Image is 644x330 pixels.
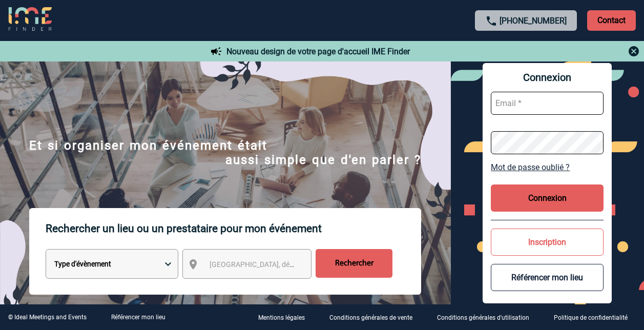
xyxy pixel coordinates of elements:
a: [PHONE_NUMBER] [500,16,567,26]
p: Politique de confidentialité [554,315,628,322]
button: Inscription [491,229,604,256]
span: Connexion [491,71,604,84]
input: Rechercher [316,249,392,278]
a: Politique de confidentialité [546,313,644,322]
a: Conditions générales de vente [321,313,429,322]
span: [GEOGRAPHIC_DATA], département, région... [210,260,352,269]
img: call-24-px.png [485,15,497,27]
a: Mentions légales [250,313,321,322]
p: Mentions légales [258,315,305,322]
a: Conditions générales d'utilisation [429,313,546,322]
p: Rechercher un lieu ou un prestataire pour mon événement [46,208,421,249]
button: Référencer mon lieu [491,264,604,291]
a: Mot de passe oublié ? [491,162,604,172]
input: Email * [491,92,604,115]
a: Référencer mon lieu [111,314,165,321]
p: Conditions générales d'utilisation [437,315,529,322]
p: Conditions générales de vente [329,315,412,322]
p: Contact [587,10,636,31]
div: © Ideal Meetings and Events [8,314,87,321]
button: Connexion [491,184,604,212]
